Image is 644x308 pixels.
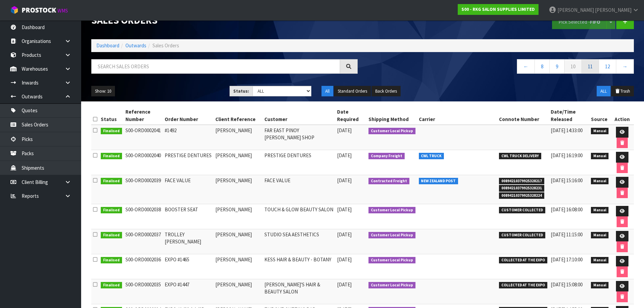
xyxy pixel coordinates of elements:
td: [PERSON_NAME] [214,279,263,304]
a: 10 [564,59,582,74]
td: [PERSON_NAME] [214,150,263,175]
a: S00 - RKG SALON SUPPLIES LIMITED [458,4,539,15]
span: [DATE] [337,206,352,213]
td: PRESTIGE DENTURES [263,150,335,175]
h1: Sales Orders [91,15,358,26]
td: S00-ORD0002035 [124,279,163,304]
span: [DATE] 15:16:00 [551,177,582,184]
th: Client Reference [214,106,263,125]
button: Trash [611,86,634,97]
a: → [616,59,634,74]
span: Manual [591,207,609,214]
th: Action [610,106,634,125]
a: 9 [549,59,565,74]
td: PRESTIGE DENTURES [163,150,214,175]
a: 12 [599,59,616,74]
span: Manual [591,153,609,160]
span: [PERSON_NAME] [595,7,631,13]
span: [DATE] [337,231,352,238]
a: Dashboard [96,42,119,49]
td: S00-ORD0002040 [124,150,163,175]
input: Search sales orders [91,59,340,74]
td: [PERSON_NAME] [214,125,263,150]
span: [DATE] [337,152,352,159]
td: S00-ORD0002039 [124,175,163,204]
img: cube-alt.png [10,6,19,14]
span: COLLECTED AT THE EXPO [499,282,547,289]
td: FACE VALUE [263,175,335,204]
span: Manual [591,178,609,185]
span: Finalised [101,207,122,214]
th: Shipping Method [367,106,417,125]
td: EXPO #1447 [163,279,214,304]
td: EXPO #1465 [163,254,214,279]
td: [PERSON_NAME] [214,175,263,204]
button: ALL [597,86,611,97]
span: CUSTOMER COLLECTED [499,207,545,214]
span: CUSTOMER COLLECTED [499,232,545,239]
td: S00-ORD0002036 [124,254,163,279]
span: Manual [591,282,609,289]
strong: Status: [233,88,249,94]
td: S00-ORD0002037 [124,229,163,254]
span: Customer Local Pickup [368,232,415,239]
span: [DATE] 16:19:00 [551,152,582,159]
td: FACE VALUE [163,175,214,204]
span: Company Freight [368,153,405,160]
span: [DATE] [337,256,352,263]
strong: S00 - RKG SALON SUPPLIES LIMITED [461,6,535,12]
span: 00894210379925328217 [499,178,544,185]
th: Connote Number [497,106,549,125]
span: Manual [591,128,609,135]
th: Order Number [163,106,214,125]
span: [DATE] [337,127,352,134]
span: Customer Local Pickup [368,128,415,135]
span: ProStock [22,6,56,15]
span: Finalised [101,257,122,264]
span: [DATE] [337,281,352,288]
span: Customer Local Pickup [368,282,415,289]
span: Manual [591,232,609,239]
td: KESS HAIR & BEAUTY - BOTANY [263,254,335,279]
th: Customer [263,106,335,125]
td: [PERSON_NAME] [214,229,263,254]
button: All [321,86,333,97]
td: BOOSTER SEAT [163,204,214,229]
th: Status [99,106,124,125]
span: [DATE] [337,177,352,184]
span: Finalised [101,282,122,289]
button: Standard Orders [334,86,371,97]
span: CWL TRUCK [419,153,444,160]
span: Customer Local Pickup [368,207,415,214]
button: Back Orders [372,86,401,97]
span: Finalised [101,232,122,239]
span: Finalised [101,128,122,135]
a: ← [517,59,535,74]
span: 00894210379925328231 [499,185,544,192]
td: TOUCH & GLOW BEAUTY SALON [263,204,335,229]
a: 8 [534,59,550,74]
span: [DATE] 11:15:00 [551,231,582,238]
span: CWL TRUCK DELIVERY [499,153,541,160]
button: Pick Selected -FIFO [552,15,607,29]
span: Finalised [101,153,122,160]
span: Sales Orders [152,42,179,49]
span: Finalised [101,178,122,185]
td: STUDIO SEA AESTHETICS [263,229,335,254]
a: 11 [581,59,599,74]
span: NEW ZEALAND POST [419,178,458,185]
span: COLLECTED AT THE EXPO [499,257,547,264]
span: Manual [591,257,609,264]
span: Contracted Freight [368,178,409,185]
span: [DATE] 16:08:00 [551,206,582,213]
th: Reference Number [124,106,163,125]
span: 00894210379925328224 [499,192,544,199]
small: WMS [57,7,68,14]
th: Date Required [335,106,367,125]
span: [PERSON_NAME] [557,7,594,13]
span: [DATE] 17:10:00 [551,256,582,263]
th: Date/Time Released [549,106,589,125]
td: S00-ORD0002041 [124,125,163,150]
th: Source [589,106,611,125]
strong: FIFO [590,19,600,25]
